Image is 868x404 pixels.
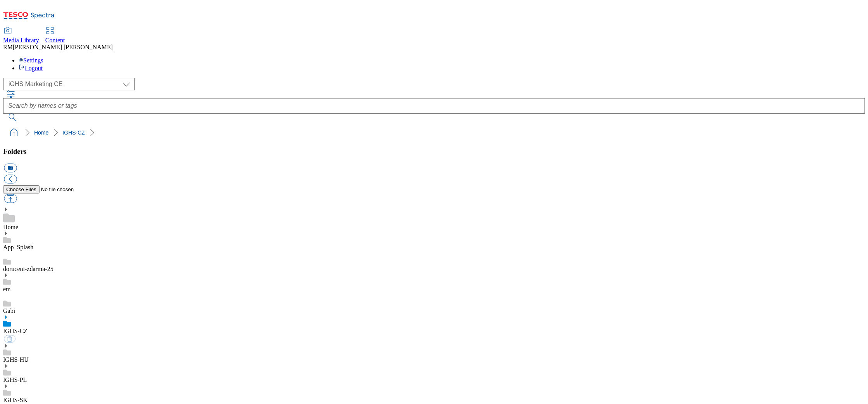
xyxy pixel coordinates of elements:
[3,397,28,403] a: IGHS-SK
[3,224,18,230] a: Home
[3,37,39,43] span: Media Library
[3,266,53,272] a: doruceni-zdarma-25
[45,28,65,44] a: Content
[3,125,865,140] nav: breadcrumb
[3,328,28,334] a: IGHS-CZ
[3,44,13,50] span: RM
[34,129,48,136] a: Home
[3,28,39,44] a: Media Library
[62,129,85,136] a: IGHS-CZ
[19,57,43,64] a: Settings
[19,65,43,71] a: Logout
[3,147,865,156] h3: Folders
[3,286,11,292] a: em
[3,98,865,114] input: Search by names or tags
[45,37,65,43] span: Content
[13,44,113,50] span: [PERSON_NAME] [PERSON_NAME]
[3,356,29,363] a: IGHS-HU
[3,376,27,383] a: IGHS-PL
[8,126,20,139] a: home
[3,244,33,250] a: App_Splash
[3,307,15,314] a: Gabi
